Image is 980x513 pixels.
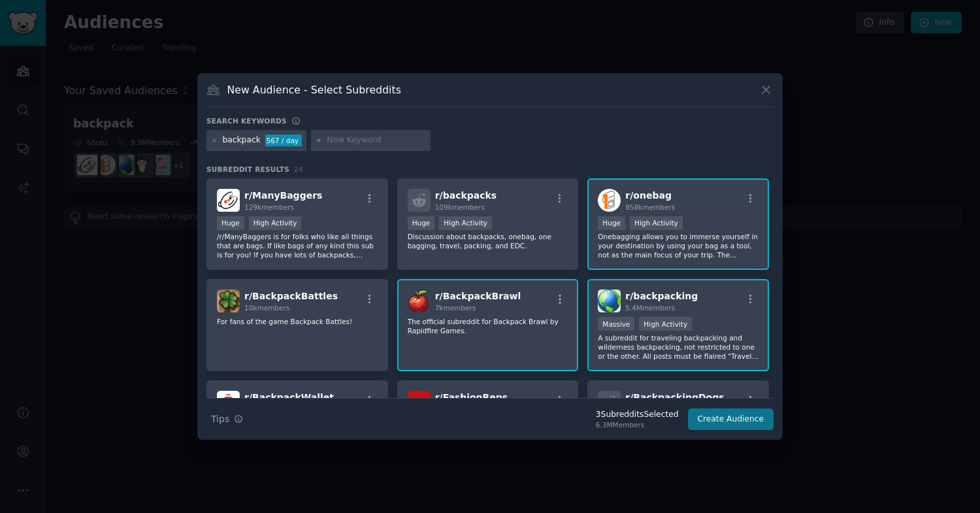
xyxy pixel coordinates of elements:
button: Create Audience [688,408,774,431]
div: Huge [408,216,435,230]
span: 129k members [244,203,294,211]
span: 7k members [435,304,476,312]
span: r/ BackpackBattles [244,291,338,301]
span: 10k members [244,304,289,312]
div: 3 Subreddit s Selected [596,409,679,421]
span: r/ backpacking [625,291,698,301]
img: onebag [598,189,621,212]
input: New Keyword [327,135,426,146]
div: Massive [598,317,634,331]
div: 567 / day [265,135,302,146]
span: 109k members [435,203,485,211]
img: FashionReps [408,391,431,414]
div: Huge [217,216,244,230]
span: 5.4M members [625,304,675,312]
p: Onebagging allows you to immerse yourself in your destination by using your bag as a tool, not as... [598,232,759,259]
span: r/ ManyBaggers [244,190,322,201]
p: Discussion about backpacks, onebag, one bagging, travel, packing, and EDC. [408,232,568,250]
span: r/ BackpackWallet [244,392,334,403]
img: BackpackBattles [217,290,240,312]
span: Tips [211,412,229,426]
span: r/ backpacks [435,190,497,201]
h3: Search keywords [206,116,287,125]
div: High Activity [249,216,302,230]
p: /r/ManyBaggers is for folks who like all things that are bags. If like bags of any kind this sub ... [217,232,378,259]
div: Huge [598,216,625,230]
p: The official subreddit for Backpack Brawl by Rapidfire Games. [408,317,568,335]
h3: New Audience - Select Subreddits [227,83,401,97]
img: ManyBaggers [217,189,240,212]
span: r/ onebag [625,190,672,201]
img: backpacking [598,290,621,312]
img: BackpackWallet [217,391,240,414]
span: 858k members [625,203,675,211]
img: BackpackBrawl [408,290,431,312]
div: backpack [223,135,261,146]
span: r/ FashionReps [435,392,508,403]
button: Tips [206,408,248,431]
div: High Activity [630,216,683,230]
div: 6.3M Members [596,420,679,429]
p: A subreddit for traveling backpacking and wilderness backpacking, not restricted to one or the ot... [598,333,759,361]
span: r/ BackpackBrawl [435,291,521,301]
p: For fans of the game Backpack Battles! [217,317,378,326]
span: r/ BackpackingDogs [625,392,724,403]
div: High Activity [439,216,492,230]
div: High Activity [639,317,692,331]
span: 24 [294,165,303,173]
span: Subreddit Results [206,165,289,174]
